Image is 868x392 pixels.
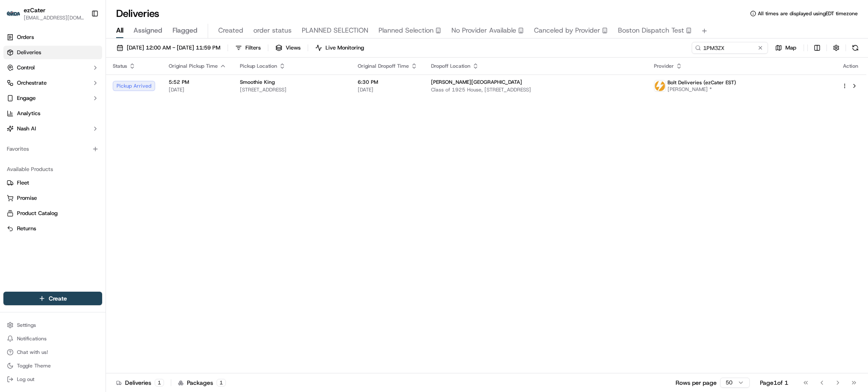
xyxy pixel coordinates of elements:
button: Engage [3,91,102,105]
span: Provider [654,63,674,69]
span: Planned Selection [378,25,434,36]
span: Assigned [134,25,162,36]
span: Status [113,63,127,69]
button: Live Monitoring [312,42,368,54]
span: Log out [17,376,34,383]
span: Created [218,25,243,36]
div: Action [842,63,860,69]
span: [DATE] 12:00 AM - [DATE] 11:59 PM [127,44,220,52]
span: [STREET_ADDRESS] [240,86,344,93]
a: Deliveries [3,46,102,59]
span: Control [17,64,35,72]
button: Orchestrate [3,76,102,90]
span: 6:30 PM [358,79,417,86]
span: Map [785,44,796,52]
button: Refresh [849,42,861,54]
button: Log out [3,373,102,385]
span: Deliveries [17,49,41,56]
button: Settings [3,319,102,331]
a: Orders [3,30,102,44]
span: Fleet [17,179,29,187]
span: Live Monitoring [325,44,364,52]
span: Returns [17,225,36,232]
span: Pickup Location [240,63,277,69]
button: Chat with us! [3,346,102,358]
button: [DATE] 12:00 AM - [DATE] 11:59 PM [113,42,224,54]
span: Dropoff Location [431,63,470,69]
button: Views [272,42,304,54]
span: [PERSON_NAME] * [668,86,736,93]
button: Create [3,292,102,305]
button: Promise [3,191,102,205]
button: Nash AI [3,122,102,135]
span: Bolt Deliveries (ezCater EST) [668,79,736,86]
button: ezCaterezCater[EMAIL_ADDRESS][DOMAIN_NAME] [3,3,88,24]
span: Original Dropoff Time [358,63,409,69]
img: bolt_logo.png [654,80,665,91]
div: 1 [217,379,226,386]
span: Filters [245,44,261,52]
div: 1 [155,379,164,386]
div: Available Products [3,163,102,176]
button: Fleet [3,176,102,190]
span: order status [253,25,292,36]
img: ezCater [7,11,20,17]
span: No Provider Available [451,25,516,36]
span: Analytics [17,110,40,117]
span: Engage [17,94,36,102]
a: Analytics [3,107,102,120]
span: Settings [17,322,36,329]
button: Toggle Theme [3,360,102,372]
span: 5:52 PM [169,79,226,86]
button: Map [771,42,800,54]
span: Promise [17,194,37,202]
button: Control [3,61,102,75]
input: Type to search [692,42,768,54]
div: Deliveries [116,378,164,387]
span: [DATE] [169,86,226,93]
button: ezCater [24,6,45,14]
div: Favorites [3,142,102,156]
span: PLANNED SELECTION [302,25,368,36]
a: Returns [7,225,99,232]
span: [PERSON_NAME][GEOGRAPHIC_DATA] [431,79,522,86]
span: Class of 1925 House, [STREET_ADDRESS] [431,86,640,93]
button: Notifications [3,333,102,345]
button: Filters [231,42,264,54]
button: Product Catalog [3,207,102,220]
p: Rows per page [676,378,717,387]
span: Boston Dispatch Test [618,25,684,36]
a: Product Catalog [7,210,99,217]
span: Product Catalog [17,210,58,217]
div: Page 1 of 1 [760,378,788,387]
span: Canceled by Provider [534,25,600,36]
span: Chat with us! [17,349,48,356]
button: Returns [3,222,102,235]
span: Views [286,44,300,52]
span: Orchestrate [17,79,47,87]
div: Packages [178,378,226,387]
a: Promise [7,194,99,202]
a: Fleet [7,179,99,187]
span: Original Pickup Time [169,63,218,69]
span: Toggle Theme [17,362,51,369]
h1: Deliveries [116,7,159,20]
button: [EMAIL_ADDRESS][DOMAIN_NAME] [24,14,84,21]
span: Nash AI [17,125,36,133]
span: Smoothie King [240,79,275,86]
span: All [116,25,123,36]
span: All times are displayed using EDT timezone [758,10,858,17]
span: Flagged [172,25,198,36]
span: Create [49,294,67,303]
span: Notifications [17,335,47,342]
span: [DATE] [358,86,417,93]
span: Orders [17,33,34,41]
